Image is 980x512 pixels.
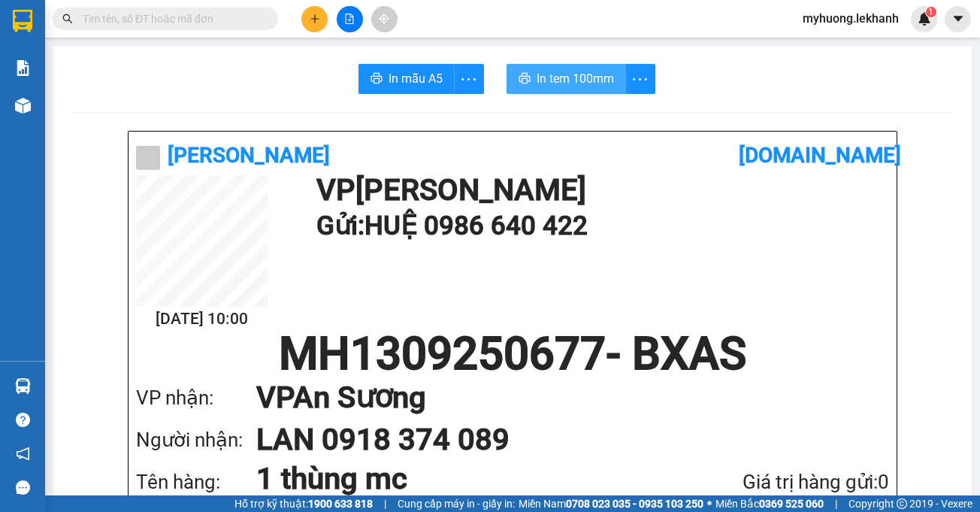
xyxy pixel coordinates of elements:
[16,413,30,427] span: question-circle
[83,11,260,27] input: Tìm tên, số ĐT hoặc mã đơn
[358,64,455,94] button: printerIn mẫu A5
[371,72,383,86] span: printer
[379,14,389,24] span: aim
[308,498,373,510] strong: 1900 633 818
[344,14,355,24] span: file-add
[791,9,911,28] span: myhuong.lekhanh
[310,14,320,24] span: plus
[398,495,515,512] span: Cung cấp máy in - giấy in:
[926,7,936,17] sup: 1
[454,64,484,94] button: more
[739,143,901,168] b: [DOMAIN_NAME]
[566,498,703,510] strong: 0708 023 035 - 0935 103 250
[256,377,859,419] h1: VP An Sương
[625,64,655,94] button: more
[136,383,256,414] div: VP nhận:
[136,307,268,332] h2: [DATE] 10:00
[16,480,30,495] span: message
[707,501,712,507] span: ⚪️
[136,332,889,377] h1: MH1309250677 - BXAS
[371,6,398,32] button: aim
[16,447,30,461] span: notification
[663,467,889,498] div: Giá trị hàng gửi: 0
[519,72,531,86] span: printer
[337,6,363,32] button: file-add
[389,69,443,88] span: In mẫu A5
[13,10,32,32] img: logo-vxr
[626,70,655,89] span: more
[715,495,824,512] span: Miền Bắc
[168,143,330,168] b: [PERSON_NAME]
[918,12,931,26] img: icon-new-feature
[256,461,663,497] h1: 1 thùng mc
[316,175,882,205] h1: VP [PERSON_NAME]
[897,498,907,509] span: copyright
[519,495,703,512] span: Miền Nam
[234,495,373,512] span: Hỗ trợ kỹ thuật:
[256,419,859,461] h1: LAN 0918 374 089
[945,6,971,32] button: caret-down
[15,98,31,114] img: warehouse-icon
[15,378,31,394] img: warehouse-icon
[759,498,824,510] strong: 0369 525 060
[62,14,73,24] span: search
[301,6,328,32] button: plus
[316,205,882,247] h1: Gửi: HUỆ 0986 640 422
[136,467,256,498] div: Tên hàng:
[384,495,386,512] span: |
[951,12,965,26] span: caret-down
[537,69,614,88] span: In tem 100mm
[928,7,933,17] span: 1
[835,495,837,512] span: |
[455,70,483,89] span: more
[136,425,256,456] div: Người nhận:
[15,60,31,76] img: solution-icon
[507,64,626,94] button: printerIn tem 100mm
